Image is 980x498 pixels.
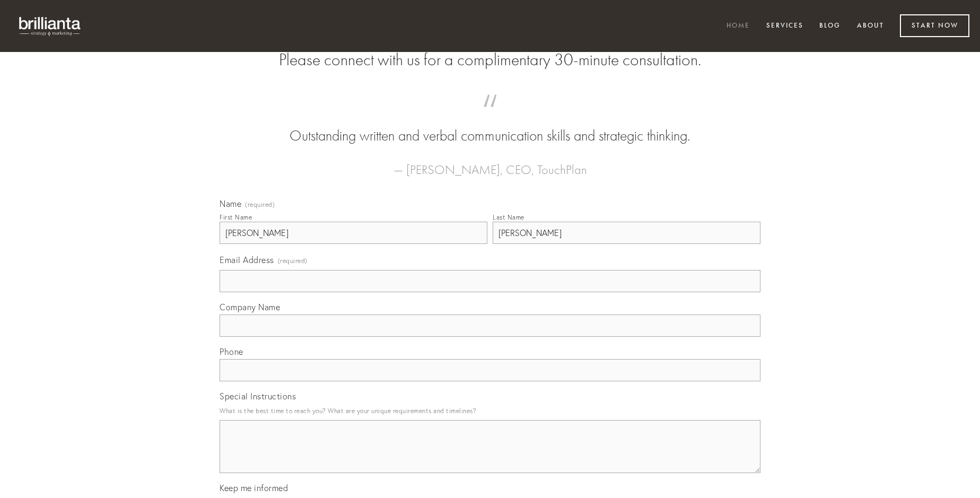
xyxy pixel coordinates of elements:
[237,105,743,126] span: “
[812,18,847,35] a: Blog
[220,391,296,401] span: Special Instructions
[220,483,288,493] span: Keep me informed
[11,11,90,41] img: brillianta - research, strategy, marketing
[759,18,810,35] a: Services
[237,105,743,146] blockquote: Outstanding written and verbal communication skills and strategic thinking.
[220,255,274,265] span: Email Address
[900,14,969,37] a: Start Now
[493,213,524,221] div: Last Name
[220,302,280,312] span: Company Name
[850,18,891,35] a: About
[245,202,275,208] span: (required)
[220,50,760,70] h2: Please connect with us for a complimentary 30-minute consultation.
[237,146,743,180] figcaption: — [PERSON_NAME], CEO, TouchPlan
[220,198,241,209] span: Name
[720,18,757,35] a: Home
[278,254,308,268] span: (required)
[220,404,760,418] p: What is the best time to reach you? What are your unique requirements and timelines?
[220,213,252,221] div: First Name
[220,346,243,357] span: Phone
